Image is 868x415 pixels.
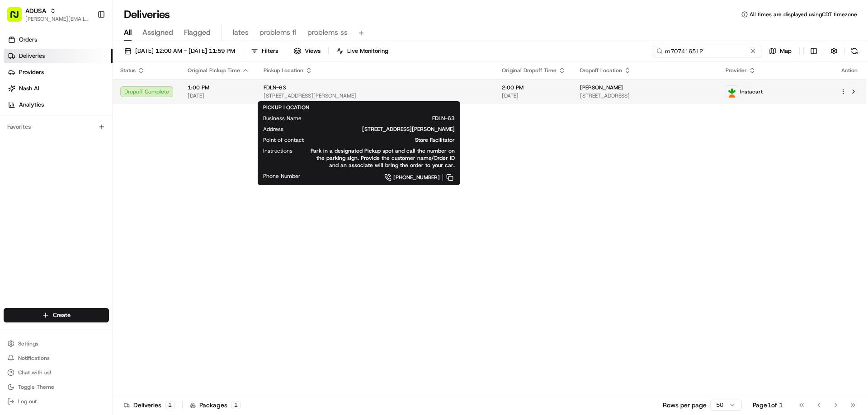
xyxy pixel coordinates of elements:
span: Flagged [184,27,211,38]
button: [DATE] 12:00 AM - [DATE] 11:59 PM [120,45,239,57]
div: 1 [231,401,241,409]
button: Toggle Theme [4,381,109,393]
span: [STREET_ADDRESS][PERSON_NAME] [264,92,487,99]
button: Filters [247,45,282,57]
span: Address [263,126,283,133]
div: Start new chat [31,86,148,95]
span: Create [53,311,71,319]
span: [STREET_ADDRESS][PERSON_NAME] [298,126,455,133]
span: Toggle Theme [18,383,54,391]
a: 💻API Documentation [73,127,149,144]
span: problems ss [307,27,348,38]
span: Orders [19,36,37,44]
a: Providers [4,65,113,79]
span: Log out [18,398,37,405]
span: Analytics [19,101,44,109]
a: Orders [4,33,113,47]
div: Packages [190,401,241,410]
span: [DATE] [188,92,249,99]
span: [PHONE_NUMBER] [393,174,440,181]
span: Dropoff Location [580,67,622,74]
button: Chat with us! [4,366,109,379]
span: Knowledge Base [18,131,69,140]
button: Views [290,45,325,57]
span: Filters [262,47,278,55]
p: Welcome 👋 [9,36,165,51]
span: Original Dropoff Time [502,67,557,74]
img: 1736555255976-a54dd68f-1ca7-489b-9aae-adbdc363a1c4 [9,86,25,103]
span: Phone Number [263,173,301,180]
input: Type to search [653,45,761,57]
span: Map [780,47,792,55]
div: 📗 [9,132,16,139]
span: [PERSON_NAME] [580,84,623,91]
a: Powered byPylon [64,153,109,160]
span: problems fl [259,27,297,38]
button: Start new chat [154,89,165,100]
button: Log out [4,395,109,408]
span: Assigned [142,27,173,38]
a: 📗Knowledge Base [5,127,73,144]
div: Page 1 of 1 [753,401,783,410]
button: ADUSA[PERSON_NAME][EMAIL_ADDRESS][PERSON_NAME][DOMAIN_NAME] [4,4,94,25]
span: Status [120,67,136,74]
span: FDLN-63 [316,115,455,122]
span: Pickup Location [264,67,303,74]
span: Providers [19,68,44,76]
span: 2:00 PM [502,84,566,91]
span: API Documentation [85,131,145,140]
span: All [124,27,132,38]
a: Nash AI [4,81,113,96]
div: 💻 [76,132,84,139]
span: Live Monitoring [347,47,388,55]
div: Favorites [4,120,109,134]
div: 1 [165,401,175,409]
img: profile_instacart_ahold_partner.png [726,86,738,98]
button: ADUSA [25,6,46,15]
span: Store Facilitator [318,136,455,144]
img: Nash [9,9,27,27]
span: Settings [18,340,38,347]
button: Refresh [848,45,861,57]
span: Business Name [263,115,302,122]
span: FDLN-63 [264,84,286,91]
span: [DATE] [502,92,566,99]
input: Clear [24,58,149,68]
span: All times are displayed using CDT timezone [750,11,857,18]
a: Analytics [4,98,113,112]
span: PICKUP LOCATION [263,104,309,111]
div: Deliveries [124,401,175,410]
span: Point of contact [263,136,304,144]
span: Views [305,47,321,55]
a: [PHONE_NUMBER] [315,173,455,182]
button: [PERSON_NAME][EMAIL_ADDRESS][PERSON_NAME][DOMAIN_NAME] [25,15,90,23]
button: Notifications [4,352,109,364]
button: Create [4,308,109,322]
span: Instacart [740,88,763,95]
div: Action [840,67,859,74]
span: [STREET_ADDRESS] [580,92,711,99]
button: Live Monitoring [332,45,392,57]
span: [DATE] 12:00 AM - [DATE] 11:59 PM [135,47,235,55]
span: Notifications [18,354,50,362]
a: Deliveries [4,49,113,63]
span: lates [233,27,249,38]
span: Park in a designated Pickup spot and call the number on the parking sign. Provide the customer na... [307,147,455,169]
h1: Deliveries [124,7,170,22]
span: 1:00 PM [188,84,249,91]
span: Nash AI [19,84,39,93]
span: Deliveries [19,52,45,60]
span: Instructions [263,147,292,154]
button: Map [765,45,796,57]
span: Provider [726,67,747,74]
span: Chat with us! [18,369,51,376]
span: Pylon [90,153,109,160]
div: We're available if you need us! [31,95,114,103]
button: Settings [4,337,109,350]
span: Original Pickup Time [188,67,240,74]
p: Rows per page [663,401,707,410]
